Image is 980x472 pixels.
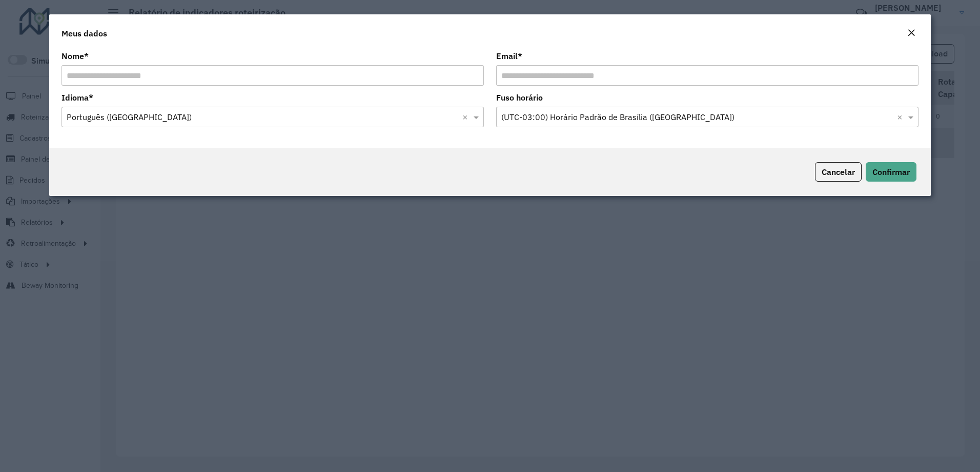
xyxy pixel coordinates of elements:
[462,111,471,123] span: Clear all
[897,111,906,123] span: Clear all
[62,27,107,40] h4: Meus dados
[496,50,522,62] label: Email
[872,167,910,177] span: Confirmar
[62,91,93,104] label: Idioma
[904,27,918,40] button: Close
[496,91,543,104] label: Fuso horário
[62,50,89,62] label: Nome
[907,29,915,37] em: Fechar
[866,162,916,182] button: Confirmar
[822,167,855,177] span: Cancelar
[815,162,862,182] button: Cancelar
